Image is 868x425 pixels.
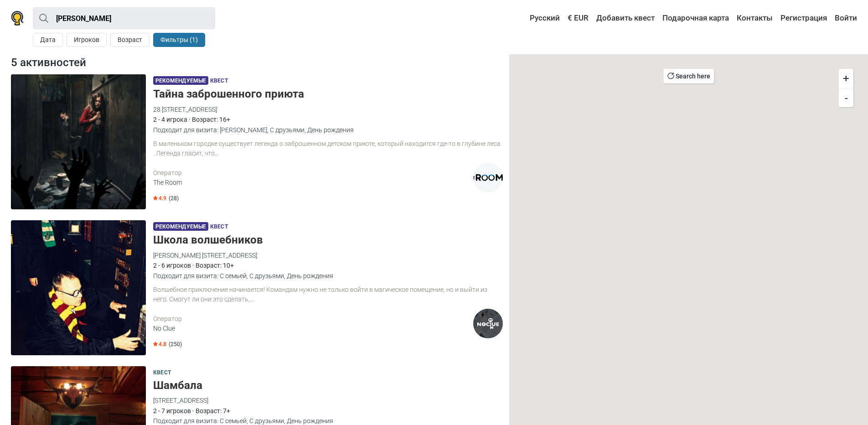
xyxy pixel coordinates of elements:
[11,220,146,355] img: Школа волшебников
[153,342,158,346] img: Star
[523,15,530,21] img: Русский
[7,54,506,71] div: 5 активностей
[153,368,171,378] span: Квест
[839,69,853,88] button: +
[663,69,714,83] button: Search here
[33,33,63,47] button: Дата
[778,10,829,26] a: Регистрация
[565,10,591,26] a: € EUR
[153,341,166,348] span: 4.8
[153,379,503,392] h5: Шамбала
[153,195,166,202] span: 4.9
[153,250,503,260] div: [PERSON_NAME] [STREET_ADDRESS]
[33,7,215,29] input: Попробуйте “Лондон”
[153,196,158,200] img: Star
[153,233,503,247] h5: Школа волшебников
[153,114,503,124] div: 2 - 4 игрока · Возраст: 16+
[153,125,503,135] div: Подходит для визита: [PERSON_NAME], С друзьями, День рождения
[67,33,107,47] button: Игроков
[153,324,473,333] div: No Clue
[473,163,503,192] img: The Room
[210,76,228,86] span: Квест
[832,10,857,26] a: Войти
[153,88,503,101] h5: Тайна заброшенного приюта
[11,74,146,209] img: Тайна заброшенного приюта
[110,33,150,47] button: Возраст
[210,222,228,232] span: Квест
[153,178,473,187] div: The Room
[594,10,657,26] a: Добавить квест
[734,10,775,26] a: Контакты
[153,76,208,85] span: Рекомендуемые
[153,395,503,405] div: [STREET_ADDRESS]
[11,11,24,26] img: Nowescape logo
[153,260,503,270] div: 2 - 6 игроков · Возраст: 10+
[153,33,205,47] button: Фильтры (1)
[169,341,182,348] span: (250)
[153,406,503,416] div: 2 - 7 игроков · Возраст: 7+
[521,10,562,26] a: Русский
[153,168,473,178] div: Оператор
[153,139,503,158] div: В маленьком городке существует легенда о заброшенном детском приюте, который находится где-то в г...
[473,309,503,338] img: No Clue
[839,88,853,107] button: -
[660,10,731,26] a: Подарочная карта
[153,271,503,281] div: Подходит для визита: С семьей, С друзьями, День рождения
[153,285,503,304] div: Волшебное приключение начинается! Командам нужно не только войти в магическое помещение, но и вый...
[153,314,473,324] div: Оператор
[169,195,179,202] span: (28)
[153,104,503,114] div: 28 [STREET_ADDRESS]
[153,222,208,231] span: Рекомендуемые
